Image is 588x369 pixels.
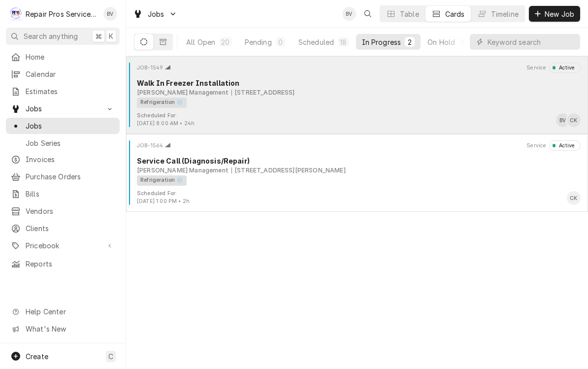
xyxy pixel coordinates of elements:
[26,306,114,317] span: Help Center
[407,37,413,47] div: 2
[137,63,171,72] div: Card Header Primary Content
[137,190,190,198] div: Object Extra Context Footer Label
[6,151,120,168] a: Invoices
[555,142,575,150] div: Active
[6,256,120,272] a: Reports
[362,37,401,47] div: In Progress
[130,190,584,205] div: Card Footer
[543,9,576,19] span: New Job
[130,78,584,107] div: Card Body
[137,156,581,166] div: Object Title
[137,140,171,150] div: Card Header Primary Content
[6,303,120,320] a: Go to Help Center
[400,9,419,19] div: Table
[95,31,102,41] span: ⌘
[148,9,164,19] span: Jobs
[137,78,581,88] div: Object Title
[342,7,356,21] div: Brian Volker's Avatar
[137,120,195,128] div: Object Extra Context Footer Value
[26,69,115,79] span: Calendar
[26,240,100,251] span: Pricebook
[130,112,584,128] div: Card Footer
[26,324,114,334] span: What's New
[340,37,347,47] div: 18
[567,191,581,205] div: Card Footer Primary Content
[26,259,115,269] span: Reports
[6,118,120,134] a: Jobs
[526,142,546,150] div: Object Extra Context Header
[26,189,115,199] span: Bills
[103,7,117,21] div: BV
[556,113,581,127] div: Card Footer Primary Content
[9,7,23,21] div: R
[137,88,229,97] div: Object Subtext Primary
[137,112,195,120] div: Object Extra Context Footer Label
[298,37,334,47] div: Scheduled
[6,49,120,65] a: Home
[26,103,100,114] span: Jobs
[108,351,113,362] span: C
[526,63,581,72] div: Card Header Secondary Content
[6,135,120,151] a: Job Series
[137,166,229,175] div: Object Subtext Primary
[137,64,163,72] div: Object ID
[26,138,115,148] span: Job Series
[26,52,115,62] span: Home
[6,101,120,117] a: Go to Jobs
[360,6,376,22] button: Open search
[488,34,575,50] input: Keyword search
[549,140,581,150] div: Object Status
[130,140,584,150] div: Card Header
[556,113,570,127] div: BV
[129,6,181,22] a: Go to Jobs
[26,206,115,216] span: Vendors
[26,154,115,165] span: Invoices
[137,175,577,186] div: Object Tag List
[6,203,120,219] a: Vendors
[24,31,78,41] span: Search anything
[26,86,115,97] span: Estimates
[137,98,577,108] div: Object Tag List
[6,220,120,236] a: Clients
[126,134,588,212] div: Job Card: JOB-1564
[186,37,215,47] div: All Open
[6,168,120,185] a: Purchase Orders
[137,198,190,205] div: Object Extra Context Footer Value
[126,56,588,134] div: Job Card: JOB-1549
[461,37,467,47] div: 0
[221,37,229,47] div: 20
[231,88,295,97] div: Object Subtext Secondary
[137,142,163,150] div: Object ID
[567,191,581,205] div: CK
[567,113,581,127] div: CK
[231,166,346,175] div: Object Subtext Secondary
[137,166,581,175] div: Object Subtext
[556,113,570,127] div: Brian Volker's Avatar
[6,321,120,337] a: Go to What's New
[526,64,546,72] div: Object Extra Context Header
[555,64,575,72] div: Active
[26,121,115,131] span: Jobs
[549,63,581,72] div: Object Status
[9,7,23,21] div: Repair Pros Services Inc's Avatar
[427,37,455,47] div: On Hold
[26,352,48,361] span: Create
[130,63,584,72] div: Card Header
[137,88,581,97] div: Object Subtext
[26,223,115,234] span: Clients
[6,66,120,82] a: Calendar
[245,37,272,47] div: Pending
[137,120,195,127] span: [DATE] 8:00 AM • 24h
[6,186,120,202] a: Bills
[445,9,465,19] div: Cards
[109,31,113,41] span: K
[526,140,581,150] div: Card Header Secondary Content
[567,113,581,127] div: Caleb Kvale's Avatar
[6,28,120,45] button: Search anything⌘K
[137,98,187,108] div: Refrigeration ❄️
[103,7,117,21] div: Brian Volker's Avatar
[137,198,190,204] span: [DATE] 1:00 PM • 2h
[6,83,120,100] a: Estimates
[567,191,581,205] div: Caleb Kvale's Avatar
[529,6,580,22] button: New Job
